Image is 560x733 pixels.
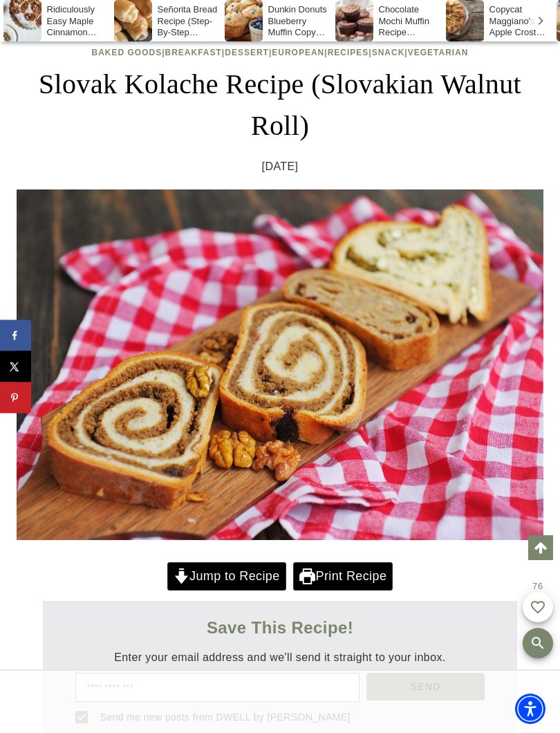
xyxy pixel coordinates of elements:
[293,562,393,591] a: Print Recipe
[165,48,222,57] a: Breakfast
[167,562,286,591] a: Jump to Recipe
[528,535,553,560] a: Scroll to top
[28,671,532,733] iframe: Advertisement
[91,48,162,57] a: Baked Goods
[17,64,543,147] h1: Slovak Kolache Recipe (Slovakian Walnut Roll)
[515,694,545,724] div: Accessibility Menu
[17,189,543,540] img: slices of walnut roll, rustic background
[262,158,299,176] time: [DATE]
[225,48,269,57] a: Dessert
[91,48,468,57] span: | | | | | |
[272,48,324,57] a: European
